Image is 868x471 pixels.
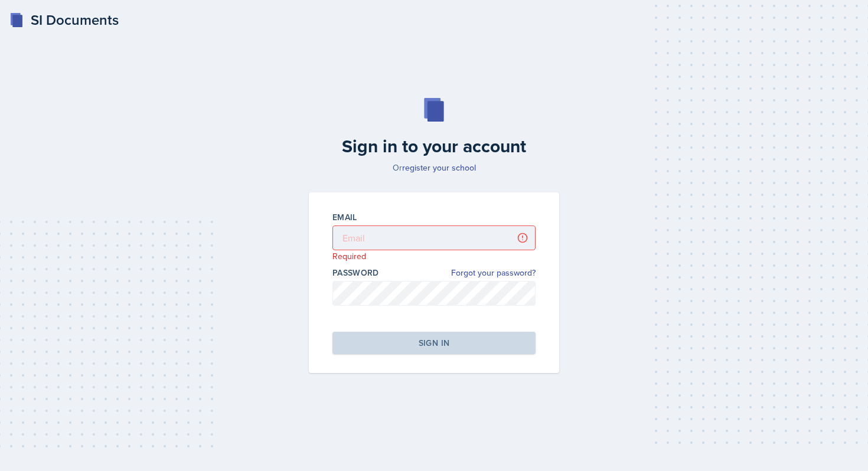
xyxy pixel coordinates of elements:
[419,337,449,349] div: Sign in
[302,162,566,174] p: Or
[451,267,536,279] a: Forgot your password?
[332,250,536,262] p: Required
[9,9,119,31] a: SI Documents
[332,211,357,223] label: Email
[332,267,379,279] label: Password
[332,332,536,354] button: Sign in
[332,225,536,250] input: Email
[402,162,476,174] a: register your school
[302,136,566,157] h2: Sign in to your account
